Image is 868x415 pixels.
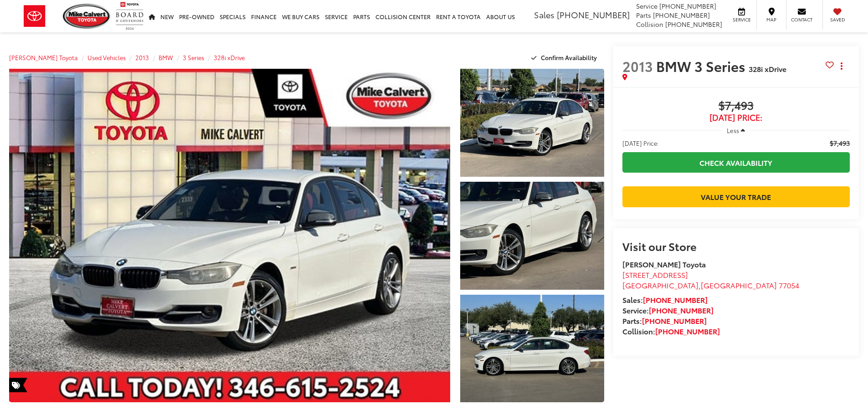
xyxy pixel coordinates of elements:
span: [PHONE_NUMBER] [665,20,722,29]
a: [PHONE_NUMBER] [649,305,714,315]
span: [PHONE_NUMBER] [659,1,716,10]
strong: Service: [622,305,714,315]
button: Less [722,122,750,138]
span: Saved [827,16,847,23]
strong: Parts: [622,315,707,326]
img: Mike Calvert Toyota [63,4,111,29]
span: [STREET_ADDRESS] [622,269,688,280]
span: $7,493 [622,99,850,113]
a: Value Your Trade [622,186,850,207]
a: [PHONE_NUMBER] [643,294,708,305]
a: [PERSON_NAME] Toyota [9,53,78,61]
span: dropdown dots [841,62,842,70]
span: Map [761,16,781,23]
span: Contact [791,16,812,23]
a: 328i xDrive [214,53,245,61]
span: Service [636,1,657,10]
span: Service [731,16,752,23]
a: [STREET_ADDRESS] [GEOGRAPHIC_DATA],[GEOGRAPHIC_DATA] 77054 [622,269,799,290]
a: [PHONE_NUMBER] [655,326,720,336]
span: $7,493 [830,138,850,148]
strong: [PERSON_NAME] Toyota [622,259,706,269]
h2: Visit our Store [622,240,850,252]
span: , [622,280,799,290]
span: [PHONE_NUMBER] [557,9,630,20]
a: BMW [159,53,173,61]
span: 328i xDrive [749,63,786,74]
span: [DATE] Price: [622,113,850,122]
span: Confirm Availability [541,53,597,61]
img: 2013 BMW 3 Series 328i xDrive [458,67,605,178]
span: Special [9,378,27,392]
button: Actions [834,58,850,74]
span: [DATE] Price: [622,138,659,148]
a: Expand Photo 3 [460,295,604,403]
img: 2013 BMW 3 Series 328i xDrive [458,181,605,291]
span: Parts [636,10,651,20]
img: 2013 BMW 3 Series 328i xDrive [5,67,454,404]
img: 2013 BMW 3 Series 328i xDrive [458,293,605,404]
span: Less [727,126,739,134]
a: Check Availability [622,152,850,173]
span: [PHONE_NUMBER] [653,10,710,20]
strong: Collision: [622,326,720,336]
a: Expand Photo 2 [460,182,604,290]
a: Expand Photo 1 [460,69,604,177]
span: 77054 [779,280,799,290]
button: Confirm Availability [526,50,604,66]
a: 2013 [135,53,149,61]
a: 3 Series [183,53,204,61]
span: 2013 [622,56,653,76]
span: [GEOGRAPHIC_DATA] [622,280,699,290]
a: [PHONE_NUMBER] [642,315,707,326]
strong: Sales: [622,294,708,305]
span: Sales [534,9,555,20]
span: Collision [636,20,663,29]
span: [GEOGRAPHIC_DATA] [701,280,777,290]
a: Expand Photo 0 [9,69,450,402]
span: BMW 3 Series [656,56,749,76]
a: Used Vehicles [87,53,126,61]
